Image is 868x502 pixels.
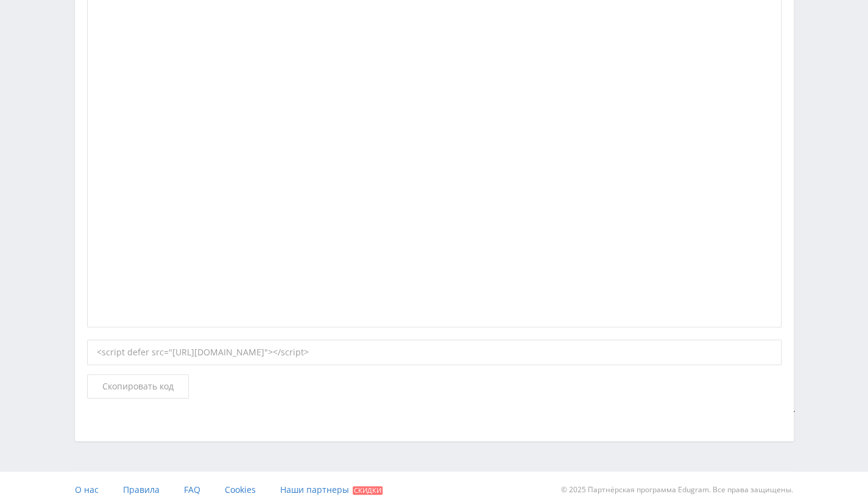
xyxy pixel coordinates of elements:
[280,484,349,495] span: Наши партнеры
[353,486,383,495] span: Скидки
[87,340,782,365] div: <script defer src="[URL][DOMAIN_NAME]"></script>
[225,484,256,495] span: Cookies
[123,484,160,495] span: Правила
[75,484,99,495] span: О нас
[794,411,795,412] textarea: <script defer src="[URL][DOMAIN_NAME]"></script>
[87,374,189,399] button: Скопировать код
[102,382,174,391] span: Скопировать код
[184,484,200,495] span: FAQ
